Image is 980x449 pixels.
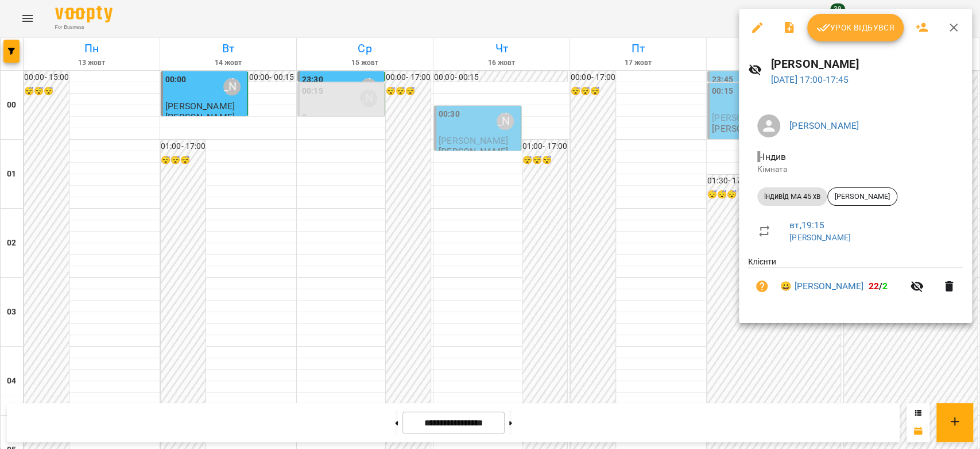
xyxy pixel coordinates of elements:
[816,21,894,34] span: Урок відбувся
[868,281,888,291] b: /
[780,279,863,293] a: 😀 [PERSON_NAME]
[789,220,824,231] a: вт , 19:15
[771,55,963,73] h6: [PERSON_NAME]
[827,187,897,206] div: [PERSON_NAME]
[789,233,851,242] a: [PERSON_NAME]
[828,191,897,202] span: [PERSON_NAME]
[807,14,904,41] button: Урок відбувся
[748,273,776,300] button: Візит ще не сплачено. Додати оплату?
[757,151,788,162] span: - Індив
[882,281,888,291] span: 2
[757,191,827,202] span: індивід МА 45 хв
[789,120,859,131] a: [PERSON_NAME]
[748,256,963,309] ul: Клієнти
[771,74,849,85] a: [DATE] 17:00-17:45
[757,164,954,175] p: Кімната
[868,281,878,291] span: 22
